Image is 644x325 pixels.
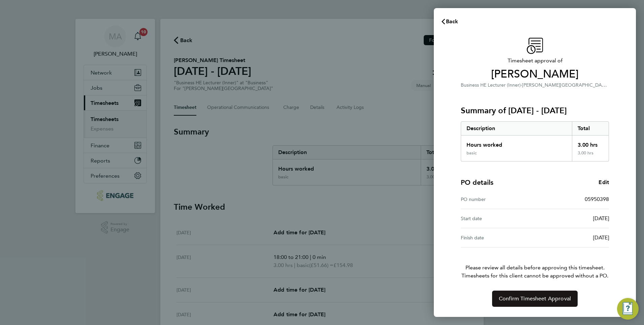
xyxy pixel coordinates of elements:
div: Start date [461,214,535,223]
span: [PERSON_NAME] [461,67,609,81]
h3: Summary of [DATE] - [DATE] [461,105,609,116]
div: 3.00 hrs [572,150,609,161]
span: Confirm Timesheet Approval [499,295,571,302]
span: Back [446,18,458,25]
div: Finish date [461,234,535,242]
div: [DATE] [535,234,609,242]
span: Timesheet approval of [461,57,609,65]
div: PO number [461,195,535,203]
span: Edit [599,179,609,185]
span: Timesheets for this client cannot be approved without a PO. [453,272,617,280]
span: [PERSON_NAME][GEOGRAPHIC_DATA] [522,82,608,88]
span: · [521,82,522,88]
div: 3.00 hrs [572,136,609,150]
div: basic [466,150,477,156]
button: Engage Resource Center [617,298,639,320]
button: Confirm Timesheet Approval [492,291,578,307]
div: [DATE] [535,214,609,223]
span: Business HE Lecturer (Inner) [461,82,521,88]
div: Summary of 22 - 28 Sep 2025 [461,121,609,161]
p: Please review all details before approving this timesheet. [453,247,617,280]
span: 05950398 [585,196,609,202]
a: Edit [599,178,609,186]
span: · [608,82,610,88]
div: Hours worked [461,136,572,150]
button: Back [434,15,465,28]
h4: PO details [461,178,493,187]
div: Description [461,122,572,135]
div: Total [572,122,609,135]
